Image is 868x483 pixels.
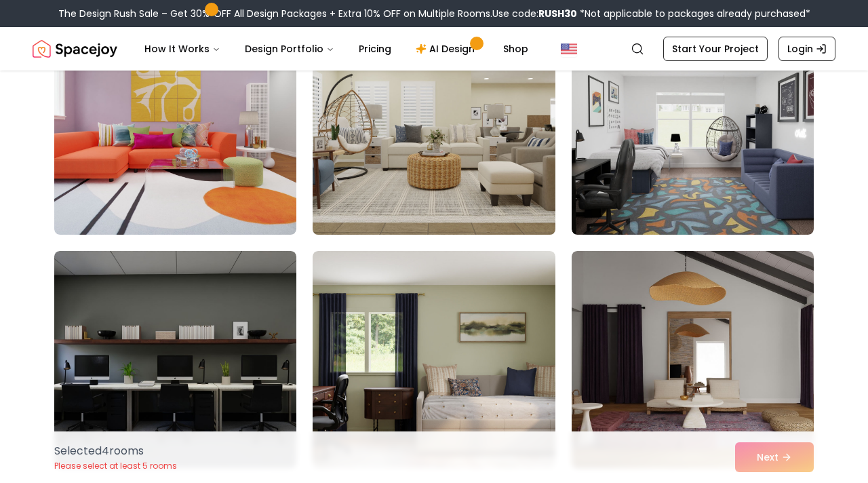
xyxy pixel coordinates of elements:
[663,37,768,61] a: Start Your Project
[54,443,177,459] p: Selected 4 room s
[54,461,177,471] p: Please select at least 5 rooms
[405,35,490,62] a: AI Design
[577,7,810,20] span: *Not applicable to packages already purchased*
[538,7,577,20] b: RUSH30
[572,18,814,235] img: Room room-39
[58,7,810,20] div: The Design Rush Sale – Get 30% OFF All Design Packages + Extra 10% OFF on Multiple Rooms.
[33,27,835,71] nav: Global
[778,37,835,61] a: Login
[492,7,577,20] span: Use code:
[134,35,231,62] button: How It Works
[33,35,117,62] a: Spacejoy
[572,251,814,468] img: Room room-42
[492,35,539,62] a: Shop
[307,12,561,240] img: Room room-38
[348,35,402,62] a: Pricing
[234,35,345,62] button: Design Portfolio
[33,35,117,62] img: Spacejoy Logo
[54,18,296,235] img: Room room-37
[134,35,539,62] nav: Main
[561,41,577,57] img: United States
[54,251,296,468] img: Room room-40
[313,251,555,468] img: Room room-41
